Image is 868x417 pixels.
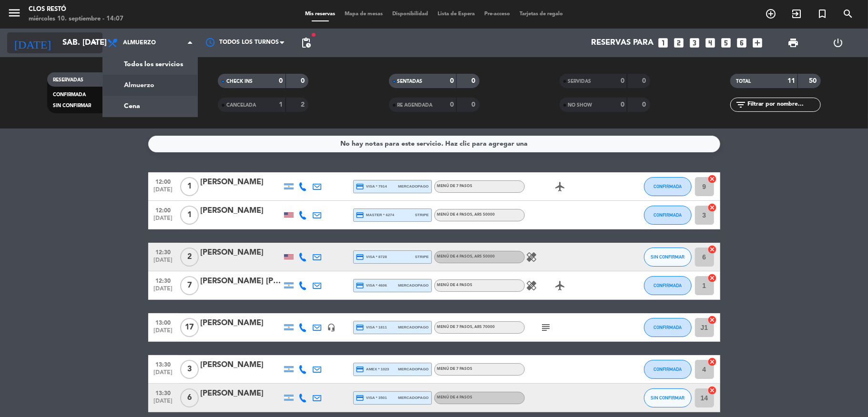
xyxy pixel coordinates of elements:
span: pending_actions [300,37,312,49]
button: CONFIRMADA [644,206,692,225]
i: cancel [708,203,717,212]
strong: 2 [301,101,306,108]
span: 7 [180,276,199,295]
span: mercadopago [398,395,429,401]
span: Mapa de mesas [340,11,388,17]
i: add_circle_outline [765,8,776,20]
div: LOG OUT [816,29,861,57]
span: mercadopago [398,324,429,330]
span: CONFIRMADA [654,283,682,288]
strong: 11 [787,78,795,84]
strong: 0 [450,78,454,84]
span: 12:30 [152,246,175,257]
span: Pre-acceso [480,11,515,17]
span: MENÚ DE 7 PASOS [437,325,495,329]
i: looks_two [673,37,685,49]
i: airplanemode_active [555,280,566,291]
span: MENÚ DE 4 PASOS [437,255,495,258]
span: RESERVADAS [53,78,83,82]
span: SENTADAS [398,79,423,84]
span: stripe [415,212,429,218]
span: visa * 4606 [356,281,387,290]
span: Disponibilidad [388,11,433,17]
span: stripe [415,254,429,260]
i: credit_card [356,323,365,332]
div: [PERSON_NAME] [201,387,282,400]
i: add_box [752,37,764,49]
strong: 0 [642,101,648,108]
span: print [787,37,799,49]
button: CONFIRMADA [644,318,692,337]
i: power_settings_new [833,37,844,49]
span: 6 [180,388,199,407]
strong: 0 [450,101,454,108]
button: CONFIRMADA [644,276,692,295]
span: [DATE] [152,369,175,380]
i: cancel [708,174,717,184]
i: cancel [708,245,717,254]
div: Clos Restó [29,5,123,14]
span: 1 [180,177,199,196]
span: mercadopago [398,366,429,372]
i: looks_4 [705,37,717,49]
i: airplanemode_active [555,181,566,192]
strong: 0 [621,101,624,108]
span: Reservas para [592,39,654,48]
span: MENÚ DE 7 PASOS [437,367,473,371]
button: menu [7,6,21,23]
i: credit_card [356,365,365,374]
span: amex * 1023 [356,365,389,374]
span: [DATE] [152,286,175,297]
i: looks_5 [720,37,733,49]
span: 12:30 [152,275,175,286]
i: filter_list [735,99,746,110]
i: cancel [708,386,717,395]
a: Todos los servicios [103,54,197,75]
span: RE AGENDADA [398,103,433,108]
span: Tarjetas de regalo [515,11,568,17]
div: [PERSON_NAME] [201,317,282,329]
i: headset_mic [327,323,336,332]
span: 2 [180,248,199,267]
span: [DATE] [152,215,175,226]
strong: 1 [279,101,283,108]
i: healing [526,251,538,263]
span: CANCELADA [226,103,256,108]
strong: 0 [471,101,477,108]
i: looks_6 [736,37,748,49]
span: 17 [180,318,199,337]
strong: 0 [471,78,477,84]
div: miércoles 10. septiembre - 14:07 [29,14,123,24]
button: SIN CONFIRMAR [644,388,692,407]
span: SIN CONFIRMAR [53,103,91,108]
span: CONFIRMADA [654,212,682,218]
span: NO SHOW [568,103,592,108]
span: master * 6274 [356,211,395,219]
div: [PERSON_NAME] [201,359,282,371]
span: 13:00 [152,317,175,328]
span: Lista de Espera [433,11,480,17]
strong: 0 [279,78,283,84]
span: 13:30 [152,387,175,398]
span: 1 [180,206,199,225]
span: SERVIDAS [568,79,592,84]
i: turned_in_not [817,8,828,20]
strong: 0 [301,78,306,84]
i: subject [541,322,552,333]
span: , ARS 70000 [473,325,495,329]
div: [PERSON_NAME] [201,176,282,189]
span: MENÚ DE 4 PASOS [437,396,473,399]
span: CHECK INS [226,79,253,84]
span: Mis reservas [300,11,340,17]
span: TOTAL [736,79,751,84]
span: mercadopago [398,183,429,189]
span: [DATE] [152,187,175,198]
button: CONFIRMADA [644,360,692,379]
strong: 50 [809,78,818,84]
strong: 0 [642,78,648,84]
i: exit_to_app [791,8,802,20]
span: , ARS 50000 [473,213,495,217]
span: , ARS 50000 [473,255,495,258]
span: 13:30 [152,358,175,369]
i: cancel [708,315,717,325]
